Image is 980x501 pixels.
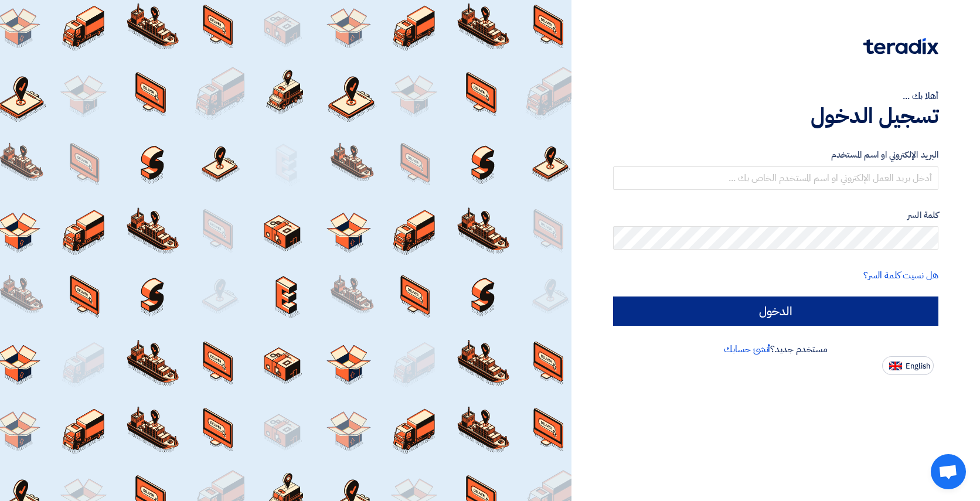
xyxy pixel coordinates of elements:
[613,89,938,103] div: أهلا بك ...
[613,148,938,162] label: البريد الإلكتروني او اسم المستخدم
[863,38,938,54] img: Teradix logo
[931,454,966,489] div: Open chat
[882,356,934,375] button: English
[613,103,938,129] h1: تسجيل الدخول
[889,362,902,370] img: en-US.png
[724,342,770,356] a: أنشئ حسابك
[613,209,938,222] label: كلمة السر
[863,268,938,282] a: هل نسيت كلمة السر؟
[613,296,938,326] input: الدخول
[613,342,938,356] div: مستخدم جديد؟
[906,362,930,370] span: English
[613,166,938,190] input: أدخل بريد العمل الإلكتروني او اسم المستخدم الخاص بك ...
